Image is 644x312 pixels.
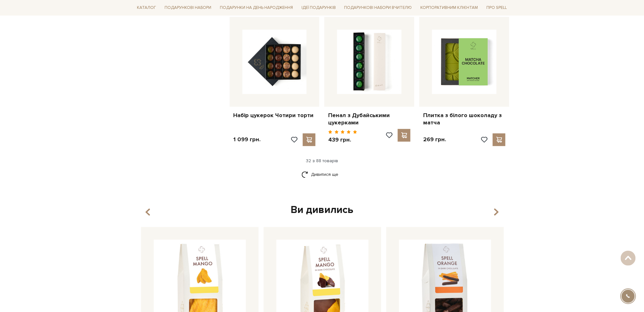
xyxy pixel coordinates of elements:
p: 439 грн. [328,136,357,143]
a: Подарунки на День народження [217,3,295,13]
a: Про Spell [484,3,509,13]
p: 269 грн. [423,136,446,143]
a: Пенал з Дубайськими цукерками [328,112,410,127]
a: Дивитися ще [302,169,343,180]
a: Каталог [135,3,159,13]
a: Ідеї подарунків [299,3,338,13]
a: Набір цукерок Чотири торти [234,112,316,119]
div: 32 з 88 товарів [132,158,512,164]
div: Ви дивились [139,203,506,217]
a: Подарункові набори Вчителю [342,3,415,13]
a: Плитка з білого шоколаду з матча [423,112,505,127]
a: Корпоративним клієнтам [418,3,481,13]
a: Подарункові набори [162,3,214,13]
p: 1 099 грн. [234,136,261,143]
